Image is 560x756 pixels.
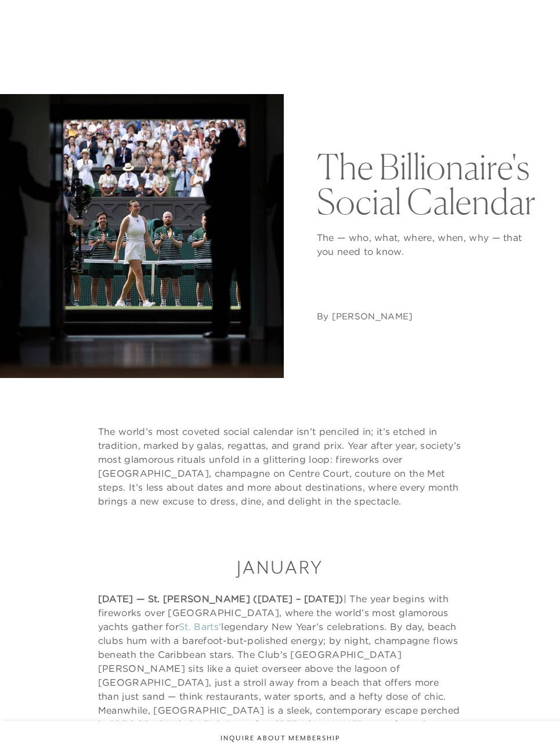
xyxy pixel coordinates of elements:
[98,555,463,580] h3: January
[317,231,537,258] p: The — who, what, where, when, why — that you need to know.
[98,592,463,745] p: | The year begins with fireworks over [GEOGRAPHIC_DATA], where the world’s most glamorous yachts ...
[179,621,221,632] a: St. Barts'
[98,424,463,508] p: The world’s most coveted social calendar isn’t penciled in; it’s etched in tradition, marked by g...
[533,14,548,22] button: Open navigation
[317,149,537,219] h1: The Billionaire's Social Calendar
[98,593,344,604] strong: [DATE] — St. [PERSON_NAME] ([DATE] – [DATE])
[317,311,413,322] address: By [PERSON_NAME]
